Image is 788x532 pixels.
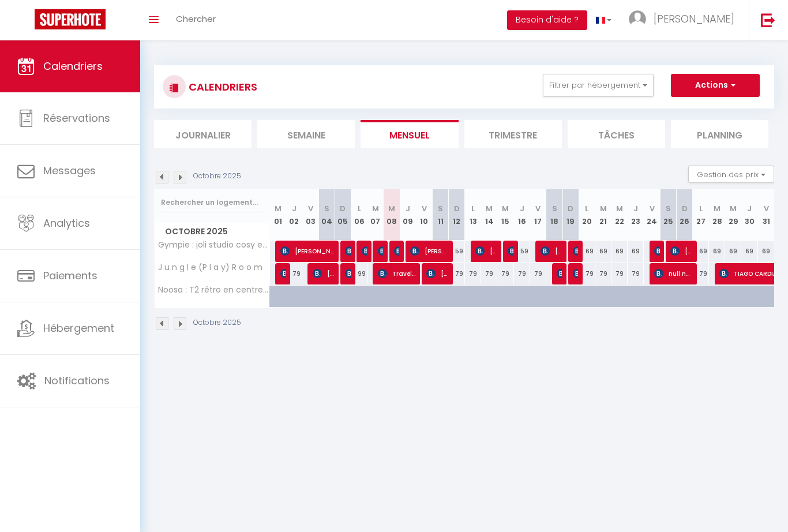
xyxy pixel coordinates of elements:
span: Gympie : joli studio cosy en centre-ville [156,241,272,249]
span: Octobre 2025 [155,223,269,240]
div: 79 [514,263,530,284]
th: 29 [725,189,741,241]
abbr: S [552,203,557,214]
div: 79 [579,263,595,284]
div: 69 [758,241,774,262]
th: 08 [384,189,400,241]
th: 18 [546,189,562,241]
span: [PERSON_NAME] [573,263,578,284]
span: [PERSON_NAME] [475,240,497,262]
abbr: M [502,203,509,214]
abbr: L [471,203,475,214]
span: Bongrain [PERSON_NAME] [378,240,383,262]
div: 69 [741,241,757,262]
div: 69 [595,241,611,262]
li: Mensuel [361,120,458,148]
abbr: V [308,203,313,214]
th: 19 [562,189,579,241]
button: Filtrer par hébergement [543,74,654,97]
span: [PERSON_NAME] [280,240,334,262]
span: Messages [43,163,96,178]
span: Paiements [43,268,97,283]
abbr: J [292,203,297,214]
abbr: S [438,203,443,214]
div: 79 [595,263,611,284]
img: logout [761,13,775,27]
span: Calendriers [43,59,103,73]
th: 31 [758,189,774,241]
abbr: M [714,203,721,214]
img: ... [629,10,646,28]
div: 79 [286,263,302,284]
span: [PERSON_NAME] [345,240,350,262]
abbr: M [275,203,282,214]
span: null null [654,263,692,284]
div: 69 [628,241,644,262]
span: Chercher [176,13,216,25]
button: Besoin d'aide ? [507,10,587,30]
abbr: L [585,203,588,214]
span: [PERSON_NAME] [345,263,350,284]
li: Trimestre [464,120,562,148]
button: Gestion des prix [688,166,774,183]
span: Notifications [44,373,110,388]
abbr: D [340,203,346,214]
abbr: S [324,203,329,214]
div: 79 [497,263,513,284]
div: 99 [351,263,367,284]
img: Super Booking [35,9,106,29]
div: 59 [514,241,530,262]
th: 20 [579,189,595,241]
div: 69 [709,241,725,262]
span: [PERSON_NAME] BURY [573,240,578,262]
span: [PERSON_NAME] [654,240,659,262]
abbr: D [454,203,460,214]
abbr: M [600,203,607,214]
th: 03 [302,189,318,241]
th: 17 [530,189,546,241]
div: 79 [611,263,628,284]
span: TravelPerk S.L.U. [378,263,415,284]
span: Océane Erol [280,263,286,284]
abbr: J [633,203,638,214]
span: J u n g l e (P l a y) R o o m [156,263,262,272]
th: 23 [628,189,644,241]
button: Actions [671,74,760,97]
span: [PERSON_NAME] [508,240,513,262]
span: Hébergement [43,321,114,335]
li: Planning [671,120,768,148]
th: 12 [449,189,465,241]
abbr: L [699,203,703,214]
th: 27 [693,189,709,241]
span: [PERSON_NAME] [313,263,334,284]
th: 15 [497,189,513,241]
p: Octobre 2025 [193,171,241,182]
div: 69 [725,241,741,262]
span: [PERSON_NAME] [654,12,734,26]
abbr: M [486,203,493,214]
div: 69 [579,241,595,262]
abbr: M [616,203,623,214]
div: 79 [481,263,497,284]
abbr: M [388,203,395,214]
abbr: M [372,203,379,214]
span: [PERSON_NAME] [410,240,448,262]
th: 09 [400,189,416,241]
th: 24 [644,189,660,241]
span: Noosa : T2 rétro en centre-ville [156,286,272,294]
th: 13 [465,189,481,241]
span: [PERSON_NAME] [541,240,562,262]
div: 79 [449,263,465,284]
abbr: J [747,203,752,214]
div: 69 [611,241,628,262]
input: Rechercher un logement... [161,192,263,213]
th: 02 [286,189,302,241]
th: 07 [367,189,384,241]
abbr: S [666,203,671,214]
th: 26 [677,189,693,241]
th: 11 [433,189,449,241]
abbr: V [535,203,541,214]
abbr: L [358,203,361,214]
abbr: J [520,203,524,214]
abbr: D [682,203,688,214]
